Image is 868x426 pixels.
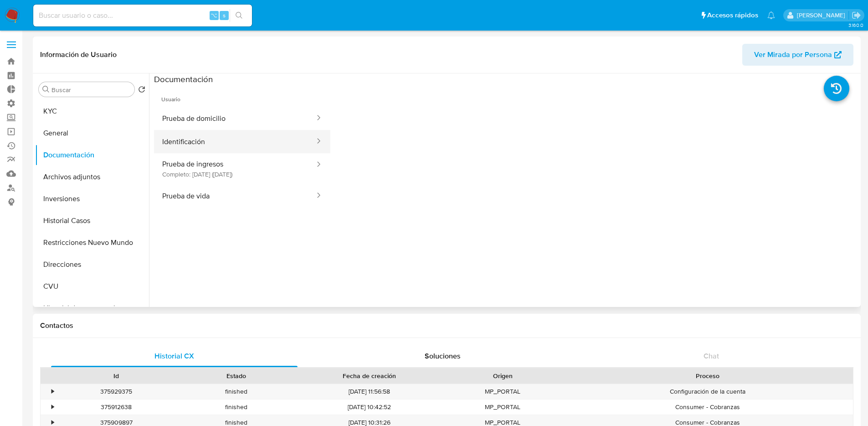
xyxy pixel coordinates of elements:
[183,371,290,380] div: Estado
[176,384,296,399] div: finished
[211,11,217,20] span: ⌥
[51,86,131,94] input: Buscar
[138,86,145,96] button: Volver al orden por defecto
[35,210,149,232] button: Historial Casos
[35,232,149,254] button: Restricciones Nuevo Mundo
[63,371,170,380] div: Id
[742,44,853,66] button: Ver Mirada por Persona
[154,351,194,361] span: Historial CX
[767,11,775,19] a: Notificaciones
[563,400,853,415] div: Consumer - Cobranzas
[35,297,149,319] button: Historial de conversaciones
[56,384,176,399] div: 375929375
[51,387,54,396] div: •
[443,384,563,399] div: MP_PORTAL
[176,400,296,415] div: finished
[35,100,149,122] button: KYC
[443,400,563,415] div: MP_PORTAL
[35,254,149,275] button: Direcciones
[704,351,719,361] span: Chat
[42,86,50,93] button: Buscar
[563,384,853,399] div: Configuración de la cuenta
[56,400,176,415] div: 375912638
[40,321,853,330] h1: Contactos
[35,144,149,166] button: Documentación
[296,400,443,415] div: [DATE] 10:42:52
[797,11,848,20] p: facundo.marin@mercadolibre.com
[223,11,226,20] span: s
[35,188,149,210] button: Inversiones
[569,371,847,380] div: Proceso
[303,371,437,380] div: Fecha de creación
[33,10,252,21] input: Buscar usuario o caso...
[449,371,556,380] div: Origen
[707,10,758,20] span: Accesos rápidos
[425,351,461,361] span: Soluciones
[754,44,832,66] span: Ver Mirada por Persona
[35,166,149,188] button: Archivos adjuntos
[51,403,54,411] div: •
[35,275,149,297] button: CVU
[852,10,861,20] a: Salir
[230,9,248,22] button: search-icon
[35,122,149,144] button: General
[296,384,443,399] div: [DATE] 11:56:58
[40,50,117,59] h1: Información de Usuario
